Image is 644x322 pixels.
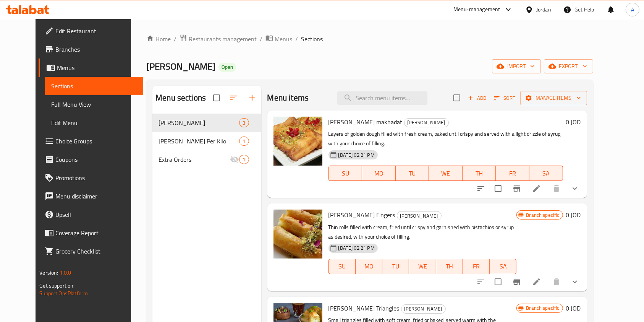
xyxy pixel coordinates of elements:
a: Full Menu View [45,95,143,114]
a: Coupons [39,150,143,169]
span: [PERSON_NAME] [159,118,239,127]
span: Get support on: [39,281,74,291]
button: WE [429,166,463,181]
button: show more [566,179,584,198]
svg: Show Choices [570,277,579,286]
span: [PERSON_NAME] makhadat [328,116,403,128]
span: Full Menu View [51,100,137,109]
nav: breadcrumb [146,34,593,44]
span: Menu disclaimer [55,192,137,201]
span: Coupons [55,155,137,164]
button: delete [547,179,566,198]
span: Grocery Checklist [55,247,137,256]
button: Sort [492,92,517,104]
span: Sections [51,81,137,91]
span: Branches [55,45,137,54]
span: Coverage Report [55,228,137,237]
li: / [260,34,262,44]
span: SU [332,261,353,272]
span: TU [385,261,406,272]
button: sort-choices [472,179,490,198]
span: Select section [449,90,465,106]
span: import [498,62,535,71]
span: Sort items [489,92,520,104]
h6: 0 JOD [566,210,581,220]
a: Edit menu item [532,277,541,286]
span: MO [359,261,379,272]
button: MO [356,259,382,274]
span: SA [532,168,560,179]
div: items [239,137,249,146]
a: Grocery Checklist [39,242,143,260]
a: Sections [45,77,143,95]
button: TU [382,259,409,274]
span: SA [493,261,513,272]
span: [PERSON_NAME] [401,304,445,313]
p: Thin rolls filled with cream, fried until crispy and garnished with pistachios or syrup as desire... [328,223,517,242]
a: Branches [39,40,143,59]
span: [PERSON_NAME] Triangles [328,302,400,314]
span: Restaurants management [189,34,257,44]
span: Select all sections [209,90,225,106]
span: MO [365,168,393,179]
span: Add [467,94,487,102]
span: [PERSON_NAME] [405,118,448,127]
button: delete [547,273,566,291]
button: Manage items [520,91,587,105]
button: MO [362,166,396,181]
span: TH [466,168,493,179]
span: 1.0.0 [60,268,71,278]
span: Add item [465,92,489,104]
button: TH [463,166,496,181]
span: [DATE] 02:21 PM [335,244,378,252]
span: TH [439,261,460,272]
span: [PERSON_NAME] [397,211,441,220]
div: Menu-management [453,5,500,14]
span: SU [332,168,359,179]
span: Extra Orders [159,155,230,164]
div: Extra Orders1 [152,150,261,169]
a: Edit menu item [532,184,541,193]
div: Golash [404,118,449,127]
span: Sort sections [225,89,243,107]
button: Branch-specific-item [508,179,526,198]
span: Branch specific [523,211,562,219]
a: Restaurants management [180,34,257,44]
a: Menu disclaimer [39,187,143,205]
a: Upsell [39,205,143,224]
a: Choice Groups [39,132,143,150]
div: Golash [397,211,442,220]
p: Layers of golden dough filled with fresh cream, baked until crispy and served with a light drizzl... [328,129,563,148]
a: Support.OpsPlatform [39,288,88,298]
svg: Show Choices [570,184,579,193]
div: Golash [401,304,446,314]
span: Branch specific [523,304,562,312]
img: Golash Fingers [273,210,322,259]
span: Edit Menu [51,118,137,127]
h2: Menu items [267,92,309,104]
a: Edit Menu [45,114,143,132]
div: items [239,155,249,164]
input: search [337,91,427,105]
button: import [492,59,541,73]
span: [DATE] 02:21 PM [335,151,378,159]
div: [PERSON_NAME] Per Kilo1 [152,132,261,150]
span: [PERSON_NAME] [146,58,215,75]
span: Manage items [526,93,581,103]
div: [PERSON_NAME]3 [152,114,261,132]
button: WE [409,259,436,274]
span: Sections [301,34,323,44]
button: SU [328,166,362,181]
span: 3 [239,119,248,127]
a: Menus [265,34,292,44]
span: Menus [57,63,137,72]
span: Version: [39,268,58,278]
svg: Inactive section [230,155,239,164]
nav: Menu sections [152,111,261,172]
div: items [239,118,249,127]
li: / [174,34,176,44]
h2: Menu sections [155,92,206,104]
span: Menus [275,34,292,44]
span: 1 [239,138,248,145]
